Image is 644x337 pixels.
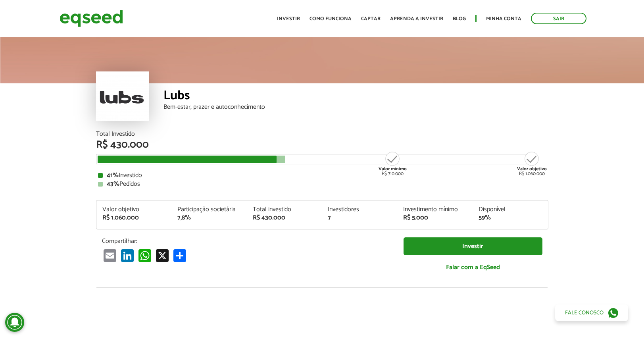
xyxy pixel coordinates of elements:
a: WhatsApp [137,249,153,262]
img: EqSeed [60,8,123,29]
div: 7,8% [177,215,241,221]
strong: Valor mínimo [379,165,407,173]
a: Investir [404,237,542,255]
a: Compartilhar [172,249,188,262]
div: 7 [328,215,391,221]
div: 59% [479,215,542,221]
a: Investir [277,16,300,21]
div: R$ 710.000 [378,151,408,176]
a: X [154,249,170,262]
a: Fale conosco [555,304,628,321]
a: Captar [361,16,381,21]
a: LinkedIn [119,249,135,262]
p: Compartilhar: [102,237,392,245]
a: Falar com a EqSeed [404,259,542,275]
div: R$ 5.000 [403,215,467,221]
a: Como funciona [310,16,352,21]
div: Investido [98,172,546,179]
strong: 43% [107,179,119,189]
a: Aprenda a investir [390,16,443,21]
div: R$ 1.060.000 [517,151,547,176]
a: Email [102,249,118,262]
div: Lubs [163,89,548,104]
div: Total Investido [96,131,548,137]
div: R$ 430.000 [253,215,316,221]
strong: 41% [107,170,119,181]
strong: Valor objetivo [517,165,547,173]
a: Sair [531,13,586,24]
div: Participação societária [177,206,241,213]
a: Blog [453,16,466,21]
div: Valor objetivo [102,206,166,213]
div: Disponível [479,206,542,213]
div: Bem-estar, prazer e autoconhecimento [163,104,548,110]
a: Minha conta [486,16,521,21]
div: Total investido [253,206,316,213]
div: R$ 430.000 [96,140,548,150]
div: Investimento mínimo [403,206,467,213]
div: Pedidos [98,181,546,187]
div: R$ 1.060.000 [102,215,166,221]
div: Investidores [328,206,391,213]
